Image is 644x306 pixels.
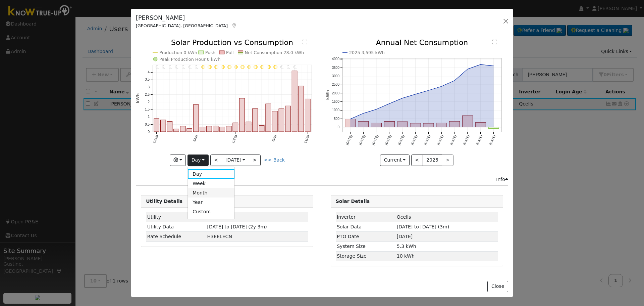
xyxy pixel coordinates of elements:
text: 2025 3,595 kWh [349,50,385,55]
text: [DATE] [488,134,496,145]
i: 8PM - Clear [287,65,290,69]
text: [DATE] [410,134,418,145]
rect: onclick="" [358,122,368,127]
text: [DATE] [358,134,366,145]
strong: Solar Details [336,199,370,204]
text: Push [205,50,216,55]
td: Utility Data [146,222,206,232]
rect: onclick="" [397,122,408,127]
text: 1.5 [145,108,150,112]
text: 1500 [332,100,339,104]
td: System Size [336,242,396,251]
rect: onclick="" [167,122,172,132]
rect: onclick="" [475,123,486,127]
text: 3500 [332,66,339,70]
rect: onclick="" [187,129,192,132]
span: ID: 1434, authorized: 07/14/25 [397,214,411,220]
text: [DATE] [371,134,379,145]
strong: Utility Details [146,199,182,204]
i: 3PM - Clear [254,65,258,69]
rect: onclick="" [410,123,421,127]
a: << Back [264,157,285,163]
rect: onclick="" [384,122,394,127]
rect: onclick="" [161,120,166,132]
i: 7PM - Clear [280,65,284,69]
rect: onclick="" [259,126,265,132]
text: Pull [226,50,234,55]
text: 0 [148,130,150,134]
rect: onclick="" [449,122,460,127]
text: kWh [136,93,140,103]
rect: onclick="" [488,127,499,129]
rect: onclick="" [345,119,355,127]
td: Inverter [336,212,396,222]
text: Solar Production vs Consumption [171,38,293,47]
i: 10AM - Clear [221,65,225,69]
circle: onclick="" [479,63,482,66]
span: [GEOGRAPHIC_DATA], [GEOGRAPHIC_DATA] [136,23,228,28]
i: 1PM - Clear [240,65,245,69]
a: Custom [188,207,234,217]
button: [DATE] [222,155,249,166]
button: Current [380,155,410,166]
circle: onclick="" [388,102,391,105]
span: 5.3 kWh [397,244,416,249]
i: 11AM - Clear [227,65,231,69]
circle: onclick="" [401,97,404,100]
text: 11PM [304,134,311,144]
text: 1 [148,115,150,119]
text: 3000 [332,74,339,78]
circle: onclick="" [492,65,495,68]
text: 3.5 [145,78,150,82]
i: 2PM - Clear [247,65,251,69]
rect: onclick="" [462,116,473,127]
i: 8AM - Clear [208,65,212,69]
circle: onclick="" [362,112,365,115]
text: 12PM [231,134,238,144]
i: 12PM - Clear [234,65,238,69]
text: 2500 [332,83,339,87]
text: [DATE] [436,134,444,145]
circle: onclick="" [375,108,378,111]
td: Solar Data [336,222,396,232]
text: [DATE] [345,134,353,145]
rect: onclick="" [220,127,225,132]
text: Annual Net Consumption [376,38,468,47]
i: 12AM - Clear [156,65,159,69]
rect: onclick="" [207,126,212,132]
td: Storage Size [336,251,396,261]
text: 6AM [193,134,199,142]
i: 4AM - Clear [182,65,185,69]
text: [DATE] [423,134,431,145]
a: Map [231,23,237,28]
rect: onclick="" [272,111,278,132]
rect: onclick="" [226,126,232,132]
a: Week [188,179,234,188]
rect: onclick="" [233,123,238,132]
text:  [303,39,307,45]
rect: onclick="" [285,106,291,132]
text: [DATE] [449,134,457,145]
button: Day [187,155,208,166]
text: 2.5 [145,93,150,96]
i: 3AM - Clear [175,65,179,69]
button: Close [487,281,508,292]
text: [DATE] [397,134,405,145]
span: ID: 17067421, authorized: 07/14/25 [207,214,220,220]
a: Month [188,188,234,198]
i: 7AM - Clear [201,65,205,69]
i: 9PM - Clear [293,65,297,69]
td: PTO Date [336,232,396,242]
circle: onclick="" [466,68,469,71]
text: 12AM [152,134,159,144]
a: Year [188,198,234,207]
span: [DATE] [397,234,413,239]
button: < [210,155,222,166]
rect: onclick="" [279,109,284,132]
text: [DATE] [462,134,470,145]
rect: onclick="" [299,86,304,132]
i: 2AM - Clear [169,65,172,69]
td: Rate Schedule [146,232,206,242]
button: < [411,155,423,166]
text: 1000 [332,108,339,112]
